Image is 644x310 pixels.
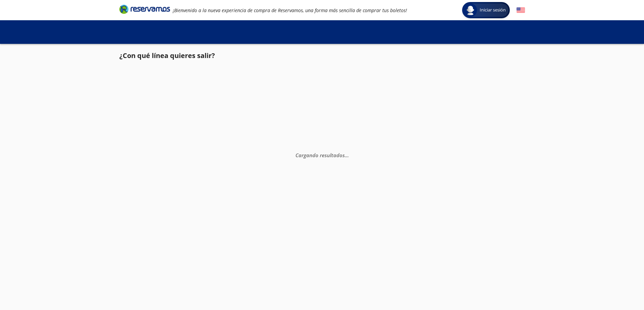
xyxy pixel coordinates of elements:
span: . [346,151,348,158]
a: Brand Logo [119,4,170,16]
i: Brand Logo [119,4,170,14]
p: ¿Con qué línea quieres salir? [119,51,215,61]
em: Cargando resultados [295,151,349,158]
span: Iniciar sesión [477,7,508,13]
em: ¡Bienvenido a la nueva experiencia de compra de Reservamos, una forma más sencilla de comprar tus... [173,7,407,13]
span: . [345,151,346,158]
span: . [348,151,349,158]
button: English [517,6,525,15]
